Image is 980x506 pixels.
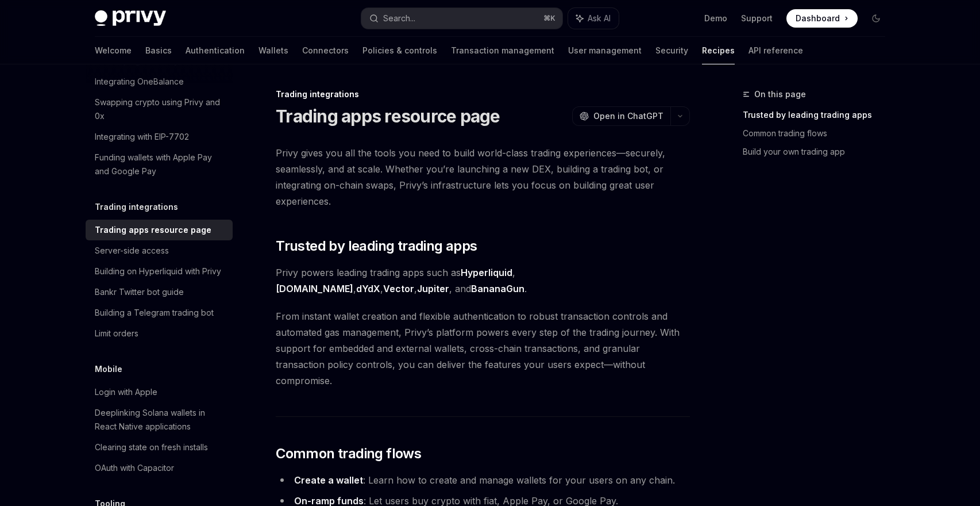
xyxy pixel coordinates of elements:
div: Trading apps resource page [95,223,211,237]
a: Funding wallets with Apple Pay and Google Pay [86,147,233,182]
li: : Learn how to create and manage wallets for your users on any chain. [276,472,690,488]
a: Welcome [95,37,132,64]
h5: Mobile [95,362,122,376]
div: Building a Telegram trading bot [95,306,214,320]
span: Ask AI [588,13,611,24]
a: Common trading flows [743,124,894,143]
a: Hyperliquid [461,267,512,279]
a: Integrating with EIP-7702 [86,126,233,147]
div: Server-side access [95,244,169,258]
a: Dashboard [786,9,858,28]
h1: Trading apps resource page [276,106,500,126]
a: Jupiter [417,283,449,295]
div: Bankr Twitter bot guide [95,285,184,299]
a: Basics [145,37,172,64]
div: Limit orders [95,327,138,340]
span: Dashboard [796,13,840,24]
div: Deeplinking Solana wallets in React Native applications [95,406,226,434]
a: Connectors [302,37,349,64]
h5: Trading integrations [95,200,178,214]
a: dYdX [356,283,380,295]
a: Policies & controls [362,37,437,64]
span: ⌘ K [543,14,555,23]
div: Building on Hyperliquid with Privy [95,264,221,278]
span: From instant wallet creation and flexible authentication to robust transaction controls and autom... [276,308,690,389]
a: Authentication [186,37,245,64]
a: Build your own trading app [743,143,894,161]
a: Trusted by leading trading apps [743,106,894,124]
a: Limit orders [86,323,233,344]
a: Security [655,37,688,64]
a: Swapping crypto using Privy and 0x [86,92,233,126]
span: Common trading flows [276,444,421,463]
a: Login with Apple [86,382,233,402]
div: Funding wallets with Apple Pay and Google Pay [95,151,226,178]
a: Transaction management [451,37,554,64]
a: Server-side access [86,240,233,261]
button: Toggle dark mode [867,9,885,28]
div: Integrating with EIP-7702 [95,130,189,144]
span: Trusted by leading trading apps [276,237,477,255]
a: Demo [704,13,727,24]
button: Open in ChatGPT [572,106,670,126]
a: Support [741,13,773,24]
a: Clearing state on fresh installs [86,437,233,458]
span: Privy powers leading trading apps such as , , , , , and . [276,264,690,297]
a: [DOMAIN_NAME] [276,283,353,295]
span: Open in ChatGPT [593,110,663,122]
a: Trading apps resource page [86,220,233,240]
a: OAuth with Capacitor [86,458,233,478]
a: Wallets [258,37,288,64]
button: Search...⌘K [361,8,562,29]
button: Ask AI [568,8,619,29]
a: Deeplinking Solana wallets in React Native applications [86,402,233,437]
div: Search... [383,11,415,25]
div: Trading integrations [276,89,690,100]
a: API reference [748,37,803,64]
div: OAuth with Capacitor [95,461,174,475]
div: Clearing state on fresh installs [95,440,208,454]
div: Swapping crypto using Privy and 0x [95,95,226,123]
a: Recipes [702,37,735,64]
a: Building on Hyperliquid with Privy [86,261,233,282]
a: BananaGun [471,283,524,295]
a: User management [568,37,642,64]
a: Bankr Twitter bot guide [86,282,233,302]
img: dark logo [95,10,166,26]
div: Login with Apple [95,385,157,399]
span: Privy gives you all the tools you need to build world-class trading experiences—securely, seamles... [276,145,690,209]
a: Vector [383,283,414,295]
a: Building a Telegram trading bot [86,302,233,323]
a: Create a wallet [294,474,363,486]
span: On this page [754,87,806,101]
